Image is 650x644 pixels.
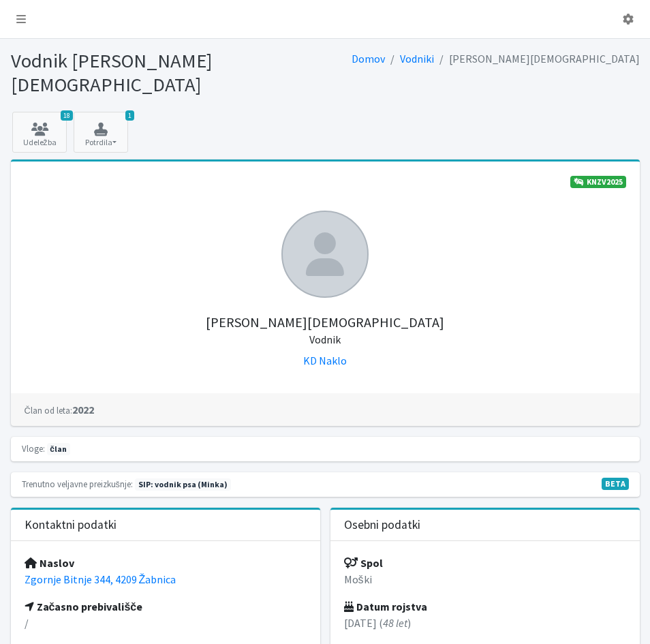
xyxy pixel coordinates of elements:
span: 1 [125,110,134,121]
span: član [47,443,70,455]
a: KNZV2025 [570,176,626,188]
a: 18 Udeležba [12,112,67,153]
strong: Naslov [25,556,74,570]
a: Domov [352,52,385,65]
h3: Kontaktni podatki [25,518,117,532]
span: Naslednja preizkušnja: jesen 2026 [135,478,231,491]
h5: [PERSON_NAME][DEMOGRAPHIC_DATA] [25,298,626,347]
p: / [25,615,307,631]
strong: Začasno prebivališče [25,600,143,613]
a: Vodniki [400,52,434,65]
p: Moški [344,571,626,587]
a: KD Naklo [303,354,347,367]
h3: Osebni podatki [344,518,420,532]
li: [PERSON_NAME][DEMOGRAPHIC_DATA] [434,49,640,69]
h1: Vodnik [PERSON_NAME][DEMOGRAPHIC_DATA] [11,49,320,96]
span: 18 [61,110,73,121]
strong: Spol [344,556,383,570]
small: Vodnik [309,333,341,346]
em: 48 let [383,616,407,630]
p: [DATE] ( ) [344,615,626,631]
button: 1 Potrdila [74,112,128,153]
span: V fazi razvoja [602,478,629,490]
strong: Datum rojstva [344,600,427,613]
a: Zgornje Bitnje 344, 4209 Žabnica [25,572,176,586]
small: Član od leta: [25,405,72,416]
small: Vloge: [22,443,45,454]
small: Trenutno veljavne preizkušnje: [22,478,133,489]
strong: 2022 [25,403,94,416]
